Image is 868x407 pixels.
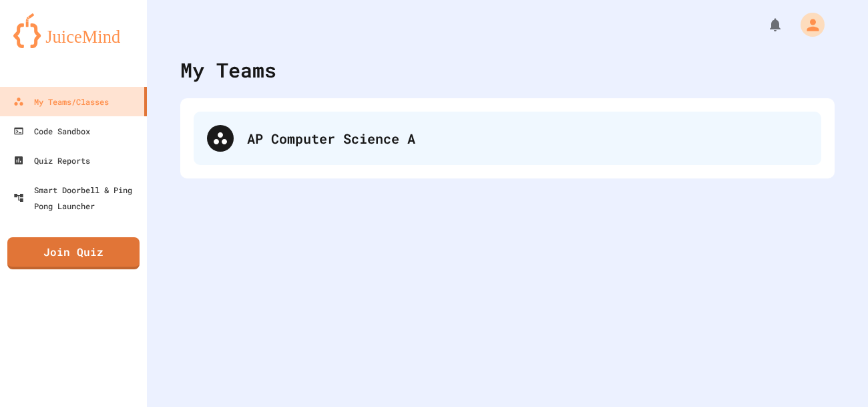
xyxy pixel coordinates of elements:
div: Code Sandbox [13,123,90,139]
div: Quiz Reports [13,152,90,168]
div: My Notifications [742,13,787,36]
div: AP Computer Science A [247,128,808,148]
a: Join Quiz [7,237,140,269]
div: Smart Doorbell & Ping Pong Launcher [13,182,142,214]
img: logo-orange.svg [13,13,134,48]
div: My Teams [180,55,276,85]
div: My Account [787,9,828,40]
div: AP Computer Science A [194,112,821,165]
div: My Teams/Classes [13,94,109,110]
